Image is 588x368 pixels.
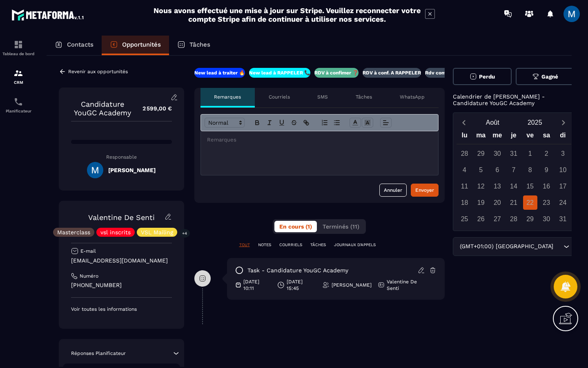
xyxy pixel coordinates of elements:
div: 2 [539,146,554,161]
input: Search for option [555,242,561,251]
div: 17 [556,179,570,193]
div: di [555,130,571,144]
div: 20 [490,195,504,210]
button: Previous month [457,117,472,128]
p: [EMAIL_ADDRESS][DOMAIN_NAME] [71,257,172,265]
button: Perdu [453,68,512,85]
div: 19 [474,195,488,210]
div: 13 [490,179,504,193]
div: ma [473,130,489,144]
div: 28 [506,212,521,226]
div: Search for option [453,237,575,256]
a: formationformationTableau de bord [2,34,35,62]
button: Gagné [516,68,575,85]
p: RDV à confimer ❓ [314,70,359,76]
div: 26 [474,212,488,226]
p: VSL Mailing [141,229,173,235]
div: 16 [539,179,554,193]
p: E-mail [80,248,96,254]
p: TOUT [239,242,250,248]
p: NOTES [258,242,271,248]
div: 11 [457,179,472,193]
p: Numéro [80,273,98,279]
div: 22 [523,195,537,210]
p: RDV à conf. A RAPPELER [363,70,421,76]
p: Calendrier de [PERSON_NAME] - Candidature YouGC Academy [453,93,575,106]
div: 30 [490,146,504,161]
div: 30 [539,212,554,226]
button: Terminés (11) [318,221,364,232]
p: Tableau de bord [2,52,35,56]
div: 28 [457,146,472,161]
div: 9 [539,163,554,177]
p: New lead à RAPPELER 📞 [249,70,310,76]
img: scheduler [13,97,23,107]
div: 5 [474,163,488,177]
p: task - Candidature YouGC Academy [247,267,348,274]
img: logo [11,7,85,22]
p: Tâches [356,94,372,100]
p: Masterclass [57,229,90,235]
div: je [506,130,522,144]
p: [DATE] 10:11 [243,278,271,292]
div: 29 [523,212,537,226]
div: 3 [556,146,570,161]
p: TÂCHES [310,242,326,248]
p: Planificateur [2,109,35,113]
div: 24 [556,195,570,210]
a: Opportunités [102,36,169,55]
div: 27 [490,212,504,226]
p: 2 599,00 € [134,101,172,117]
button: Next month [556,117,571,128]
button: Envoyer [411,184,439,197]
div: Calendar days [457,146,571,226]
p: +4 [179,229,190,238]
button: Open years overlay [514,115,556,130]
h5: [PERSON_NAME] [108,167,156,173]
p: Opportunités [122,41,161,48]
p: Revenir aux opportunités [68,69,128,74]
img: formation [13,68,23,78]
div: 10 [556,163,570,177]
p: Contacts [67,41,94,48]
img: formation [13,40,23,49]
p: SMS [317,94,328,100]
div: lu [457,130,473,144]
div: 14 [506,179,521,193]
p: Candidature YouGC Academy [71,100,134,117]
a: Valentine De Senti [88,213,155,222]
span: (GMT+01:00) [GEOGRAPHIC_DATA] [458,242,555,251]
p: CRM [2,80,35,85]
span: Gagné [541,74,558,80]
div: 7 [506,163,521,177]
div: 23 [539,195,554,210]
div: ve [522,130,538,144]
p: [PERSON_NAME] [332,282,372,288]
a: schedulerschedulerPlanificateur [2,91,35,119]
p: COURRIELS [279,242,302,248]
div: 25 [457,212,472,226]
span: Terminés (11) [323,223,359,230]
div: 29 [474,146,488,161]
button: En cours (1) [274,221,317,232]
p: Rdv confirmé ✅ [425,70,464,76]
div: 12 [474,179,488,193]
p: WhatsApp [400,94,425,100]
button: Annuler [379,184,407,197]
div: Calendar wrapper [457,130,571,226]
a: formationformationCRM [2,62,35,91]
div: 15 [523,179,537,193]
div: Envoyer [415,186,434,194]
div: me [489,130,506,144]
p: Responsable [71,154,172,160]
p: Tâches [189,41,210,48]
div: 1 [523,146,537,161]
p: Voir toutes les informations [71,306,172,312]
h2: Nous avons effectué une mise à jour sur Stripe. Veuillez reconnecter votre compte Stripe afin de ... [153,6,421,23]
button: Open months overlay [472,115,514,130]
p: vsl inscrits [100,229,131,235]
div: 31 [556,212,570,226]
p: JOURNAUX D'APPELS [334,242,376,248]
a: Tâches [169,36,218,55]
span: En cours (1) [279,223,312,230]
